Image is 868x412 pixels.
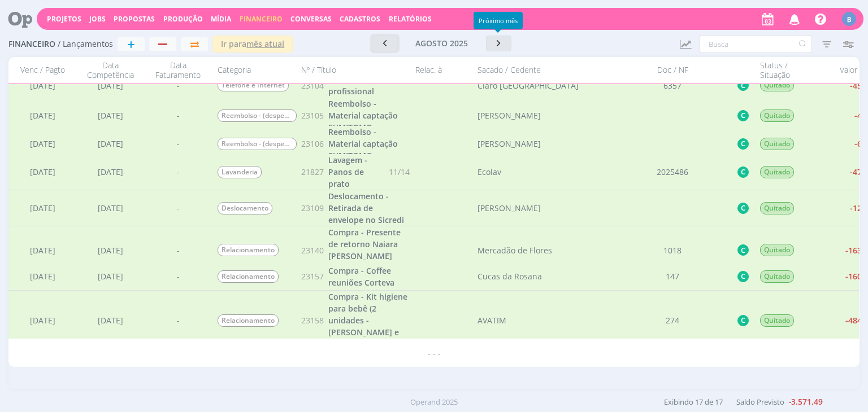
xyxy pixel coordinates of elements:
[44,15,85,24] button: Projetos
[328,191,404,225] span: Deslocamento - Retirada de envelope no Sicredi
[218,166,262,178] span: Lavanderia
[76,154,144,190] div: [DATE]
[163,14,203,24] a: Produção
[76,262,144,290] div: [DATE]
[127,37,135,51] span: +
[613,154,732,190] div: 2025486
[144,226,212,274] div: -
[737,271,749,282] button: C
[301,65,336,75] span: Nº / Título
[212,36,293,52] button: Ir paramês atual
[301,202,324,214] span: 23109
[737,80,749,91] button: C
[144,62,212,109] div: -
[218,79,289,91] span: Telefone e Internet
[328,62,392,108] span: Compra - Chip virtual celular profissional [PERSON_NAME]
[8,40,55,49] span: Financeiro
[8,154,76,190] div: [DATE]
[144,291,212,350] div: -
[301,109,324,121] span: 23105
[760,244,794,256] span: Quitado
[478,109,541,121] div: [PERSON_NAME]
[8,339,859,367] div: - - -
[385,15,435,24] button: Relatórios
[144,126,212,161] div: -
[218,138,297,150] span: Reembolso - (despesa)
[76,226,144,274] div: [DATE]
[760,79,794,91] span: Quitado
[789,396,823,407] b: -3.571,49
[287,15,335,24] button: Conversas
[290,14,332,24] a: Conversas
[328,226,410,274] a: Compra - Presente de retorno Naiara [PERSON_NAME] [GEOGRAPHIC_DATA]
[58,40,113,49] span: / Lançamentos
[328,126,398,161] span: Reembolso - Material captação SUMITOMO
[218,270,279,283] span: Relacionamento
[737,110,749,121] button: C
[89,14,106,24] a: Jobs
[328,190,410,226] a: Deslocamento - Retirada de envelope no Sicredi
[478,138,541,150] div: [PERSON_NAME]
[301,244,324,256] span: 23140
[218,109,297,122] span: Reembolso - (despesa)
[737,315,749,326] button: C
[144,98,212,133] div: -
[328,291,407,349] span: Compra - Kit higiene para bebê (2 unidades - [PERSON_NAME] e [PERSON_NAME])
[218,202,272,214] span: Deslocamento
[328,98,410,133] a: Reembolso - Material captação SUMITOMO
[207,15,235,24] button: Mídia
[144,262,212,290] div: -
[8,60,76,80] div: Venc / Pagto
[398,36,486,51] button: agosto 2025
[218,244,279,256] span: Relacionamento
[613,60,732,80] div: Doc / NF
[8,262,76,290] div: [DATE]
[664,397,723,407] span: Exibindo 17 de 17
[478,202,541,214] div: [PERSON_NAME]
[218,314,279,327] span: Relacionamento
[47,14,81,24] a: Projetos
[478,244,552,256] div: Mercadão de Flores
[246,38,284,49] u: mês atual
[472,60,613,80] div: Sacado / Cedente
[86,15,109,24] button: Jobs
[76,60,144,80] div: Data Competência
[613,291,732,350] div: 274
[76,98,144,133] div: [DATE]
[110,15,158,24] button: Propostas
[737,244,749,256] button: C
[144,190,212,226] div: -
[114,14,155,24] span: Propostas
[737,166,749,178] button: C
[389,166,410,178] span: 11/14
[478,80,579,91] div: Claro [GEOGRAPHIC_DATA]
[760,166,794,178] span: Quitado
[301,166,324,178] span: 21827
[144,60,212,80] div: Data Faturamento
[328,126,410,161] a: Reembolso - Material captação SUMITOMO
[160,15,206,24] button: Produção
[118,37,145,51] button: +
[328,265,410,288] a: Compra - Coffee reuniões Corteva
[474,12,523,29] div: Próximo mês
[760,314,794,327] span: Quitado
[336,15,384,24] button: Cadastros
[8,226,76,274] div: [DATE]
[700,35,812,53] input: Busca
[76,126,144,161] div: [DATE]
[301,80,324,91] span: 23104
[340,14,380,24] span: Cadastros
[8,190,76,226] div: [DATE]
[144,154,212,190] div: -
[842,12,856,26] div: B
[841,9,857,29] button: B
[415,38,468,49] span: agosto 2025
[389,14,432,24] a: Relatórios
[212,60,297,80] div: Categoria
[8,98,76,133] div: [DATE]
[328,98,398,133] span: Reembolso - Material captação SUMITOMO
[211,14,231,24] a: Mídia
[760,270,794,283] span: Quitado
[8,62,76,109] div: [DATE]
[328,154,384,190] a: Lavagem - Panos de prato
